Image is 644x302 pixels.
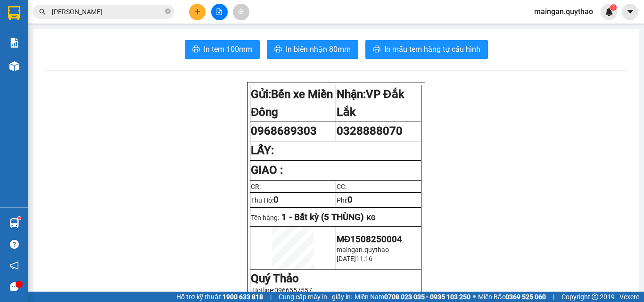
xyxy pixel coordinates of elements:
span: KG [367,214,376,221]
span: maingan.quythao [337,246,389,253]
span: In tem 100mm [204,43,252,55]
span: aim [238,8,244,15]
span: 0 [347,195,353,205]
button: file-add [211,4,228,20]
span: Miền Nam [355,292,471,302]
span: 1 [611,4,615,11]
span: plus [194,8,201,15]
span: Miền Bắc [478,292,546,302]
span: In biên nhận 80mm [286,43,351,55]
img: warehouse-icon [9,61,19,71]
span: question-circle [10,240,19,249]
button: aim [233,4,249,20]
span: printer [274,45,282,54]
img: solution-icon [9,38,19,48]
p: Tên hàng: [251,212,421,222]
span: 0968689303 [251,124,317,138]
span: message [10,282,19,291]
span: Bến xe Miền Đông [251,88,333,119]
span: 0966557557 [274,286,312,294]
button: printerIn mẫu tem hàng tự cấu hình [365,40,488,59]
span: 11:16 [356,255,372,262]
span: MĐ1508250004 [337,234,402,245]
strong: LẤY: [251,144,274,157]
strong: Nhận: [337,88,405,119]
span: file-add [216,8,223,15]
input: Tìm tên, số ĐT hoặc mã đơn [52,7,163,17]
button: printerIn biên nhận 80mm [267,40,358,59]
span: Cung cấp máy in - giấy in: [279,292,352,302]
strong: GIAO : [251,163,283,177]
span: | [553,292,554,302]
span: close-circle [165,8,171,14]
span: Hỗ trợ kỹ thuật: [176,292,263,302]
span: | [270,292,272,302]
span: copyright [592,294,598,300]
span: 0328888070 [337,124,403,138]
sup: 1 [18,217,21,220]
td: Thu Hộ: [250,192,336,207]
img: warehouse-icon [9,218,19,228]
td: Phí: [336,192,421,207]
span: ⚪️ [473,295,476,299]
span: close-circle [165,8,171,16]
button: plus [189,4,206,20]
button: printerIn tem 100mm [185,40,260,59]
strong: Quý Thảo [251,272,299,285]
span: notification [10,261,19,270]
td: CC: [336,180,421,192]
strong: 0369 525 060 [505,293,546,301]
strong: 1900 633 818 [223,293,263,301]
span: printer [192,45,200,54]
span: caret-down [626,8,635,16]
strong: Gửi: [251,88,333,119]
span: search [39,8,46,15]
strong: 0708 023 035 - 0935 103 250 [384,293,471,301]
span: [DATE] [337,255,356,262]
span: maingan.quythao [527,6,601,17]
span: Hotline: [252,286,312,294]
img: icon-new-feature [605,8,613,16]
span: In mẫu tem hàng tự cấu hình [384,43,480,55]
span: VP Đắk Lắk [337,88,405,119]
td: CR: [250,180,336,192]
button: caret-down [622,4,638,20]
sup: 1 [610,4,617,11]
img: logo-vxr [8,6,20,20]
span: printer [373,45,380,54]
span: 1 - Bất kỳ (5 THÙNG) [281,212,364,222]
span: 0 [273,195,279,205]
